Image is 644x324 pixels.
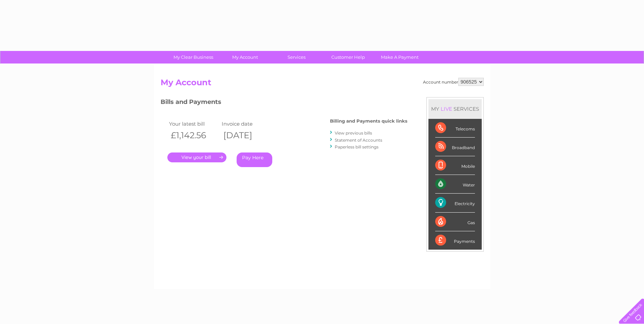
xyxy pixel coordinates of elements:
[167,152,226,162] a: .
[435,194,475,212] div: Electricity
[165,51,221,64] a: My Clear Business
[439,106,454,112] div: LIVE
[269,51,325,64] a: Services
[237,152,272,167] a: Pay Here
[217,51,273,64] a: My Account
[423,78,484,86] div: Account number
[167,128,220,142] th: £1,142.56
[335,130,372,136] a: View previous bills
[320,51,376,64] a: Customer Help
[161,97,407,109] h3: Bills and Payments
[335,138,382,143] a: Statement of Accounts
[335,144,379,149] a: Paperless bill settings
[161,78,484,91] h2: My Account
[435,213,475,231] div: Gas
[428,99,482,119] div: MY SERVICES
[435,119,475,138] div: Telecoms
[167,119,220,128] td: Your latest bill
[220,128,273,142] th: [DATE]
[372,51,428,64] a: Make A Payment
[435,138,475,156] div: Broadband
[435,231,475,250] div: Payments
[435,156,475,175] div: Mobile
[330,119,407,124] h4: Billing and Payments quick links
[435,175,475,194] div: Water
[220,119,273,128] td: Invoice date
